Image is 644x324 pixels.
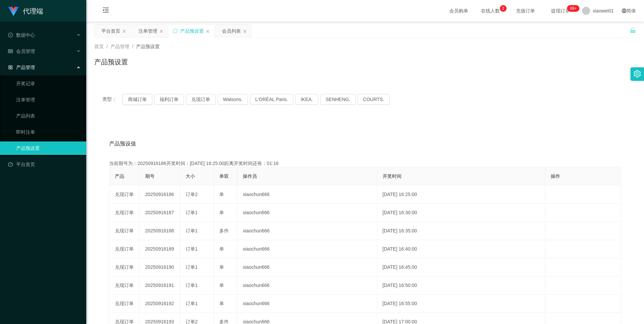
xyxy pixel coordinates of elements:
td: 兑现订单 [109,258,140,277]
td: xiaochun666 [237,240,377,258]
span: 单 [219,210,224,215]
i: 图标: close [206,29,210,33]
h1: 代理端 [23,0,43,22]
button: IKEA. [295,94,318,105]
td: xiaochun666 [237,295,377,313]
td: xiaochun666 [237,186,377,204]
button: Watsons. [218,94,248,105]
button: 福利订单 [154,94,184,105]
span: 提现订单 [548,8,573,13]
span: 订单1 [186,283,198,288]
div: 产品预设置 [180,25,204,37]
span: 订单2 [186,192,198,197]
span: 产品管理 [110,44,129,49]
button: COURTS. [358,94,390,105]
span: 大小 [186,173,195,179]
a: 开奖记录 [16,77,81,90]
i: 图标: close [159,29,163,33]
td: [DATE] 16:25:00 [377,186,546,204]
i: 图标: close [243,29,247,33]
div: 平台首页 [101,25,120,37]
span: 在线人数 [478,8,503,13]
span: 单 [219,192,224,197]
span: 产品预设置 [136,44,160,49]
span: 期号 [145,173,155,179]
a: 产品列表 [16,109,81,123]
td: 20250916191 [140,277,180,295]
td: 兑现订单 [109,240,140,258]
span: 开奖时间 [383,173,401,179]
i: 图标: global [622,8,626,13]
span: 单 [219,283,224,288]
span: 订单1 [186,264,198,270]
span: 操作员 [243,173,257,179]
button: SENHENG. [320,94,356,105]
span: 类型： [102,94,123,105]
span: 产品预设值 [109,140,136,148]
a: 产品预设置 [16,141,81,155]
a: 注单管理 [16,93,81,106]
img: logo.9652507e.png [8,7,19,16]
span: / [106,44,108,49]
td: [DATE] 16:45:00 [377,258,546,277]
div: 注单管理 [138,25,157,37]
i: 图标: close [122,29,126,33]
span: 订单1 [186,228,198,233]
td: 20250916192 [140,295,180,313]
span: 单 [219,246,224,252]
p: 3 [502,5,504,12]
td: [DATE] 16:50:00 [377,277,546,295]
td: 兑现订单 [109,186,140,204]
span: 数据中心 [8,32,35,38]
td: 兑现订单 [109,204,140,222]
td: [DATE] 16:30:00 [377,204,546,222]
td: xiaochun666 [237,258,377,277]
span: 订单1 [186,246,198,252]
span: 产品 [115,173,124,179]
span: 充值订单 [513,8,538,13]
td: xiaochun666 [237,277,377,295]
a: 即时注单 [16,125,81,139]
button: L'ORÉAL Paris. [250,94,293,105]
span: 会员管理 [8,48,35,54]
td: 兑现订单 [109,295,140,313]
span: 首页 [94,44,104,49]
sup: 3 [500,5,507,12]
i: 图标: setting [634,70,641,77]
span: 操作 [551,173,560,179]
td: 兑现订单 [109,277,140,295]
span: 单 [219,264,224,270]
i: 图标: appstore-o [8,65,13,70]
button: 商城订单 [123,94,152,105]
td: [DATE] 16:40:00 [377,240,546,258]
span: 订单1 [186,301,198,306]
td: xiaochun666 [237,204,377,222]
div: 会员列表 [222,25,241,37]
td: [DATE] 16:55:00 [377,295,546,313]
div: 当前期号为：20250916186开奖时间：[DATE] 16:25:00距离开奖时间还有：01:16 [109,160,621,167]
td: 20250916189 [140,240,180,258]
span: 多件 [219,228,229,233]
a: 图标: dashboard平台首页 [8,158,81,171]
span: 单双 [219,173,229,179]
i: 图标: sync [173,29,178,33]
td: 20250916187 [140,204,180,222]
td: 20250916188 [140,222,180,240]
td: 20250916190 [140,258,180,277]
h1: 产品预设置 [94,57,128,67]
i: 图标: check-circle-o [8,33,13,37]
td: 20250916186 [140,186,180,204]
i: 图标: table [8,49,13,54]
sup: 1210 [567,5,579,12]
button: 兑现订单 [186,94,216,105]
span: 订单1 [186,210,198,215]
i: 图标: menu-fold [94,0,117,22]
span: / [132,44,133,49]
i: 图标: unlock [630,27,636,33]
td: [DATE] 16:35:00 [377,222,546,240]
span: 单 [219,301,224,306]
td: xiaochun666 [237,222,377,240]
a: 代理端 [8,8,43,13]
span: 产品管理 [8,65,35,70]
td: 兑现订单 [109,222,140,240]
